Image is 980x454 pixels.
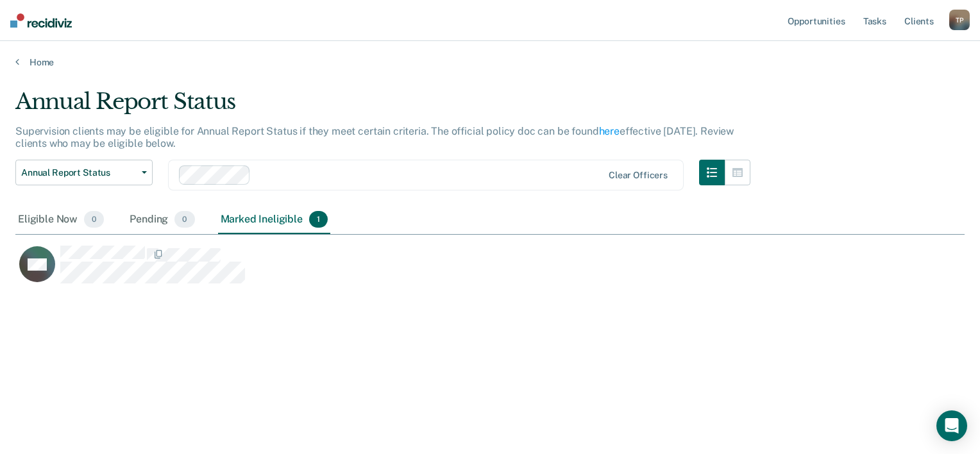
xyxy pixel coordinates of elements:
[10,13,72,28] img: Recidiviz
[949,10,970,30] div: T P
[599,125,620,137] a: here
[21,167,137,178] span: Annual Report Status
[15,56,965,68] a: Home
[15,206,106,234] div: Eligible Now0
[127,206,197,234] div: Pending0
[936,410,967,441] div: Open Intercom Messenger
[174,211,194,228] span: 0
[218,206,331,234] div: Marked Ineligible1
[309,211,328,228] span: 1
[15,160,153,185] button: Annual Report Status
[84,211,104,228] span: 0
[15,125,734,149] p: Supervision clients may be eligible for Annual Report Status if they meet certain criteria. The o...
[15,88,750,125] div: Annual Report Status
[15,245,846,296] div: CaseloadOpportunityCell-08937402
[609,170,668,181] div: Clear officers
[949,10,970,30] button: TP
